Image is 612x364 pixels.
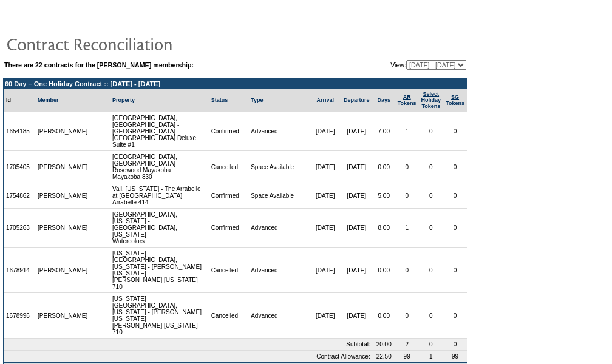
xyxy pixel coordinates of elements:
[248,112,310,151] td: Advanced
[419,351,444,362] td: 1
[443,339,467,351] td: 0
[4,89,35,112] td: Id
[395,183,419,209] td: 0
[4,79,467,89] td: 60 Day – One Holiday Contract :: [DATE] - [DATE]
[110,183,209,209] td: Vail, [US_STATE] - The Arrabelle at [GEOGRAPHIC_DATA] Arrabelle 414
[373,209,395,248] td: 8.00
[395,339,419,351] td: 2
[248,293,310,339] td: Advanced
[209,183,249,209] td: Confirmed
[4,293,35,339] td: 1678996
[310,293,340,339] td: [DATE]
[112,97,135,103] a: Property
[209,112,249,151] td: Confirmed
[4,351,373,362] td: Contract Allowance:
[341,112,373,151] td: [DATE]
[443,209,467,248] td: 0
[211,97,228,103] a: Status
[248,248,310,293] td: Advanced
[110,293,209,339] td: [US_STATE][GEOGRAPHIC_DATA], [US_STATE] - [PERSON_NAME] [US_STATE] [PERSON_NAME] [US_STATE] 710
[419,209,444,248] td: 0
[373,339,395,351] td: 20.00
[248,209,310,248] td: Advanced
[373,248,395,293] td: 0.00
[110,248,209,293] td: [US_STATE][GEOGRAPHIC_DATA], [US_STATE] - [PERSON_NAME] [US_STATE] [PERSON_NAME] [US_STATE] 710
[395,209,419,248] td: 1
[4,112,35,151] td: 1654185
[419,339,444,351] td: 0
[419,248,444,293] td: 0
[209,151,249,183] td: Cancelled
[373,112,395,151] td: 7.00
[443,151,467,183] td: 0
[421,91,441,109] a: Select HolidayTokens
[4,339,373,351] td: Subtotal:
[35,293,90,339] td: [PERSON_NAME]
[446,94,464,106] a: SGTokens
[251,97,263,103] a: Type
[310,209,340,248] td: [DATE]
[419,293,444,339] td: 0
[335,60,466,70] td: View:
[35,209,90,248] td: [PERSON_NAME]
[4,61,194,69] b: There are 22 contracts for the [PERSON_NAME] membership:
[110,151,209,183] td: [GEOGRAPHIC_DATA], [GEOGRAPHIC_DATA] - Rosewood Mayakoba Mayakoba 830
[248,183,310,209] td: Space Available
[373,183,395,209] td: 5.00
[4,209,35,248] td: 1705263
[443,183,467,209] td: 0
[443,351,467,362] td: 99
[209,248,249,293] td: Cancelled
[209,209,249,248] td: Confirmed
[110,209,209,248] td: [GEOGRAPHIC_DATA], [US_STATE] - [GEOGRAPHIC_DATA], [US_STATE] Watercolors
[443,293,467,339] td: 0
[4,151,35,183] td: 1705405
[248,151,310,183] td: Space Available
[377,97,390,103] a: Days
[4,183,35,209] td: 1754862
[395,293,419,339] td: 0
[341,151,373,183] td: [DATE]
[344,97,370,103] a: Departure
[341,293,373,339] td: [DATE]
[310,112,340,151] td: [DATE]
[110,112,209,151] td: [GEOGRAPHIC_DATA], [GEOGRAPHIC_DATA] - [GEOGRAPHIC_DATA] [GEOGRAPHIC_DATA] Deluxe Suite #1
[316,97,334,103] a: Arrival
[373,151,395,183] td: 0.00
[419,151,444,183] td: 0
[35,112,90,151] td: [PERSON_NAME]
[419,112,444,151] td: 0
[395,112,419,151] td: 1
[398,94,416,106] a: ARTokens
[310,248,340,293] td: [DATE]
[341,248,373,293] td: [DATE]
[35,248,90,293] td: [PERSON_NAME]
[35,183,90,209] td: [PERSON_NAME]
[341,183,373,209] td: [DATE]
[395,351,419,362] td: 99
[209,293,249,339] td: Cancelled
[6,32,249,56] img: pgTtlContractReconciliation.gif
[4,248,35,293] td: 1678914
[38,97,59,103] a: Member
[443,112,467,151] td: 0
[443,248,467,293] td: 0
[373,351,395,362] td: 22.50
[35,151,90,183] td: [PERSON_NAME]
[310,151,340,183] td: [DATE]
[341,209,373,248] td: [DATE]
[395,151,419,183] td: 0
[419,183,444,209] td: 0
[395,248,419,293] td: 0
[373,293,395,339] td: 0.00
[310,183,340,209] td: [DATE]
